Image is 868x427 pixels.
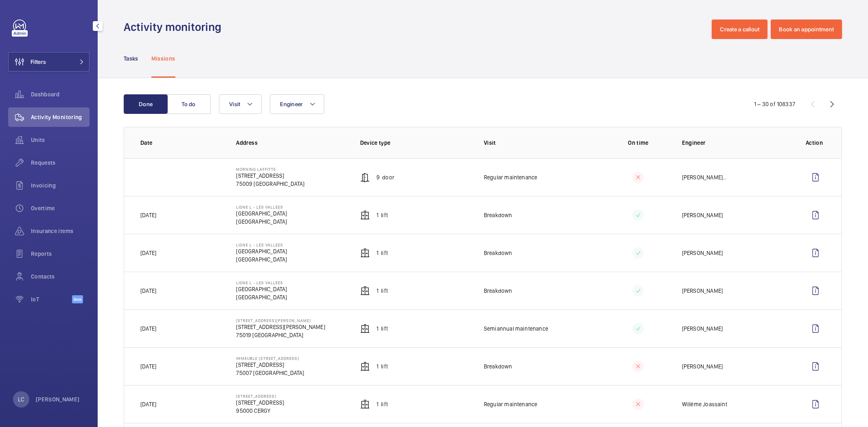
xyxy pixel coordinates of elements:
[236,318,325,323] p: [STREET_ADDRESS][PERSON_NAME]
[236,407,284,415] p: 95000 CERGY
[682,362,723,370] p: [PERSON_NAME]
[236,399,284,407] p: [STREET_ADDRESS]
[140,139,223,147] p: Date
[140,400,156,408] p: [DATE]
[219,94,262,114] button: Visit
[376,173,394,181] p: 9 Door
[484,173,537,181] p: Regular maintenance
[236,361,304,369] p: [STREET_ADDRESS]
[140,249,156,257] p: [DATE]
[682,249,723,257] p: [PERSON_NAME]
[608,139,669,147] p: On time
[31,227,90,235] span: Insurance items
[484,139,595,147] p: Visit
[376,362,388,370] p: 1 Lift
[236,293,287,301] p: [GEOGRAPHIC_DATA]
[31,272,90,281] span: Contacts
[771,20,842,39] button: Book an appointment
[360,324,370,333] img: elevator.svg
[236,369,304,377] p: 75007 [GEOGRAPHIC_DATA]
[140,325,156,333] p: [DATE]
[236,167,304,172] p: Morning Laffitte
[236,172,304,180] p: [STREET_ADDRESS]
[236,255,287,264] p: [GEOGRAPHIC_DATA]
[167,94,211,114] button: To do
[151,54,175,63] p: Missions
[484,325,548,333] p: Semiannual maintenance
[18,395,24,403] p: LC
[376,211,388,219] p: 1 Lift
[712,20,767,39] button: Create a callout
[376,400,388,408] p: 1 Lift
[31,113,90,121] span: Activity Monitoring
[31,250,90,258] span: Reports
[682,325,723,333] p: [PERSON_NAME]
[682,400,727,408] p: Willème Joassaint
[682,173,727,181] div: ...
[360,286,370,296] img: elevator.svg
[31,181,90,190] span: Invoicing
[124,20,226,35] h1: Activity monitoring
[140,211,156,219] p: [DATE]
[376,249,388,257] p: 1 Lift
[484,249,512,257] p: Breakdown
[236,280,287,285] p: Ligne L - LES VALLEES
[376,287,388,295] p: 1 Lift
[236,285,287,293] p: [GEOGRAPHIC_DATA]
[806,139,825,147] p: Action
[31,58,46,66] span: Filters
[236,209,287,218] p: [GEOGRAPHIC_DATA]
[236,242,287,247] p: Ligne L - LES VALLEES
[484,362,512,370] p: Breakdown
[360,172,370,182] img: automatic_door.svg
[31,295,72,303] span: IoT
[236,331,325,339] p: 75019 [GEOGRAPHIC_DATA]
[140,362,156,370] p: [DATE]
[682,139,793,147] p: Engineer
[229,101,240,107] span: Visit
[124,54,138,63] p: Tasks
[36,395,80,403] p: [PERSON_NAME]
[682,211,723,219] p: [PERSON_NAME]
[236,180,304,188] p: 75009 [GEOGRAPHIC_DATA]
[8,52,90,72] button: Filters
[360,139,471,147] p: Device type
[31,159,90,167] span: Requests
[31,90,90,98] span: Dashboard
[360,248,370,258] img: elevator.svg
[484,287,512,295] p: Breakdown
[72,295,83,303] span: Beta
[484,211,512,219] p: Breakdown
[124,94,168,114] button: Done
[31,136,90,144] span: Units
[270,94,324,114] button: Engineer
[140,287,156,295] p: [DATE]
[376,325,388,333] p: 1 Lift
[236,323,325,331] p: [STREET_ADDRESS][PERSON_NAME]
[236,394,284,399] p: [STREET_ADDRESS]
[682,287,723,295] p: [PERSON_NAME]
[682,173,723,181] p: [PERSON_NAME]
[360,362,370,371] img: elevator.svg
[236,218,287,226] p: [GEOGRAPHIC_DATA]
[360,399,370,409] img: elevator.svg
[236,205,287,209] p: Ligne L - LES VALLEES
[236,247,287,255] p: [GEOGRAPHIC_DATA]
[484,400,537,408] p: Regular maintenance
[360,210,370,220] img: elevator.svg
[31,204,90,212] span: Overtime
[236,139,347,147] p: Address
[236,356,304,361] p: Immeuble [STREET_ADDRESS]
[280,101,303,107] span: Engineer
[754,100,795,108] div: 1 – 30 of 108337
